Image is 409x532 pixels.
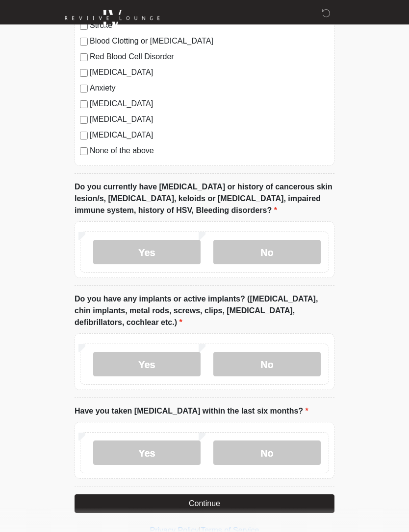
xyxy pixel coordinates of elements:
button: Continue [75,494,334,513]
label: Do you have any implants or active implants? ([MEDICAL_DATA], chin implants, metal rods, screws, ... [75,293,334,328]
label: Do you currently have [MEDICAL_DATA] or history of cancerous skin lesion/s, [MEDICAL_DATA], keloi... [75,181,334,216]
label: [MEDICAL_DATA] [90,98,329,110]
img: Reviive Lounge Logo [65,7,160,29]
input: [MEDICAL_DATA] [80,132,88,139]
label: None of the above [90,145,329,157]
label: Yes [93,352,201,376]
input: [MEDICAL_DATA] [80,116,88,124]
input: [MEDICAL_DATA] [80,69,88,77]
input: Red Blood Cell Disorder [80,53,88,61]
label: Anxiety [90,82,329,94]
label: No [213,352,321,376]
label: Have you taken [MEDICAL_DATA] within the last six months? [75,405,308,417]
label: No [213,440,321,465]
input: Blood Clotting or [MEDICAL_DATA] [80,38,88,46]
label: Yes [93,240,201,264]
label: [MEDICAL_DATA] [90,129,329,141]
label: Yes [93,440,201,465]
label: Red Blood Cell Disorder [90,51,329,63]
label: [MEDICAL_DATA] [90,67,329,78]
input: [MEDICAL_DATA] [80,100,88,108]
label: No [213,240,321,264]
input: Anxiety [80,85,88,93]
input: None of the above [80,147,88,155]
label: Blood Clotting or [MEDICAL_DATA] [90,35,329,47]
label: [MEDICAL_DATA] [90,114,329,125]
